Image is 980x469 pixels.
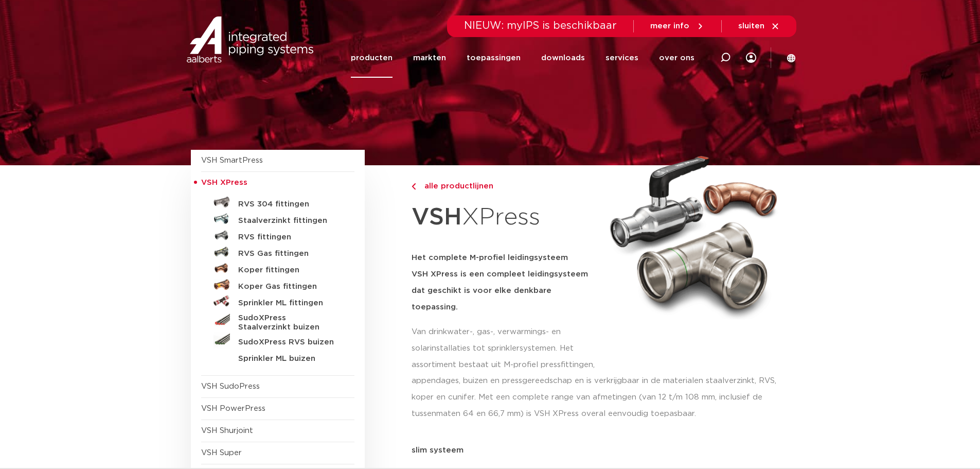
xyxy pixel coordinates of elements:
p: Van drinkwater-, gas-, verwarmings- en solarinstallaties tot sprinklersystemen. Het assortiment b... [412,324,598,373]
a: Sprinkler ML buizen [201,349,354,365]
a: VSH SmartPress [201,157,263,164]
h5: Koper fittingen [238,266,340,275]
a: RVS 304 fittingen [201,194,354,211]
span: meer info [650,22,689,30]
h1: XPress [412,198,598,237]
h5: Koper Gas fittingen [238,282,340,291]
a: alle productlijnen [412,180,598,193]
a: Koper Gas fittingen [201,276,354,293]
a: RVS fittingen [201,227,354,244]
h5: RVS fittingen [238,233,340,242]
a: over ons [659,38,694,78]
a: SudoXPress RVS buizen [201,332,354,349]
a: VSH PowerPress [201,405,265,412]
a: sluiten [738,22,780,31]
p: appendages, buizen en pressgereedschap en is verkrijgbaar in de materialen staalverzinkt, RVS, ko... [412,373,790,422]
nav: Menu [351,38,694,78]
a: services [605,38,638,78]
span: alle productlijnen [418,182,493,190]
h5: SudoXPress RVS buizen [238,338,340,347]
a: producten [351,38,393,78]
strong: VSH [412,205,462,229]
a: VSH Super [201,449,242,457]
h5: SudoXPress Staalverzinkt buizen [238,314,340,332]
a: RVS Gas fittingen [201,244,354,260]
a: VSH Shurjoint [201,427,253,435]
h5: Het complete M-profiel leidingsysteem VSH XPress is een compleet leidingsysteem dat geschikt is v... [412,250,598,316]
p: slim systeem [412,446,790,454]
a: Sprinkler ML fittingen [201,293,354,309]
span: NIEUW: myIPS is beschikbaar [464,21,617,31]
a: Staalverzinkt fittingen [201,211,354,227]
span: VSH XPress [201,179,247,186]
span: sluiten [738,22,764,30]
a: toepassingen [467,38,521,78]
a: VSH SudoPress [201,383,260,390]
h5: RVS Gas fittingen [238,249,340,258]
img: chevron-right.svg [412,183,416,190]
h5: Staalverzinkt fittingen [238,216,340,225]
a: meer info [650,22,705,31]
h5: Sprinkler ML buizen [238,354,340,363]
a: Koper fittingen [201,260,354,276]
a: markten [413,38,446,78]
h5: RVS 304 fittingen [238,200,340,209]
h5: Sprinkler ML fittingen [238,299,340,308]
a: SudoXPress Staalverzinkt buizen [201,309,354,332]
a: downloads [541,38,585,78]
